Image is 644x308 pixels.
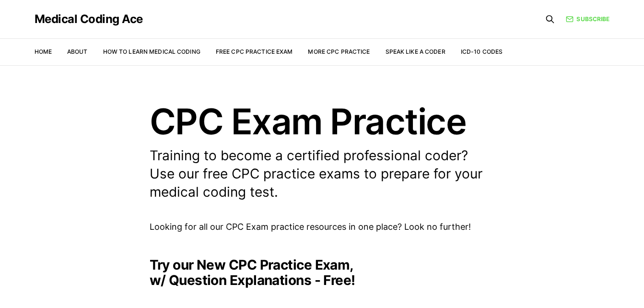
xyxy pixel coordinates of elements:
a: More CPC Practice [308,48,370,55]
a: Free CPC Practice Exam [216,48,293,55]
a: Subscribe [566,14,609,24]
p: Training to become a certified professional coder? Use our free CPC practice exams to prepare for... [150,147,495,201]
a: Speak Like a Coder [386,48,445,55]
a: Medical Coding Ace [35,13,143,25]
h2: Try our New CPC Practice Exam, w/ Question Explanations - Free! [150,257,495,288]
a: How to Learn Medical Coding [103,48,200,55]
h1: CPC Exam Practice [150,104,495,139]
a: About [67,48,88,55]
a: Home [35,48,52,55]
p: Looking for all our CPC Exam practice resources in one place? Look no further! [150,220,495,234]
a: ICD-10 Codes [461,48,503,55]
